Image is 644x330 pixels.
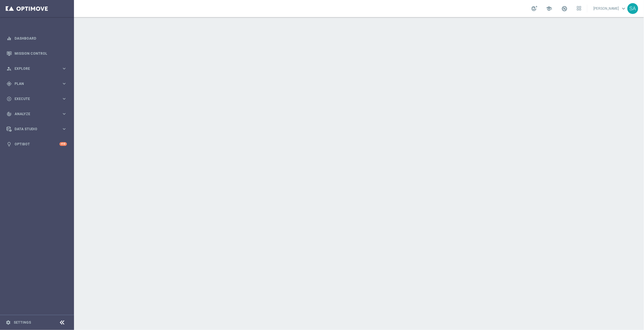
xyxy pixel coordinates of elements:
[7,66,12,71] i: person_search
[6,127,67,131] button: Data Studio keyboard_arrow_right
[7,137,67,152] div: Optibot
[61,81,67,86] i: keyboard_arrow_right
[6,82,67,86] button: gps_fixed Plan keyboard_arrow_right
[6,36,67,41] button: equalizer Dashboard
[593,4,627,13] a: [PERSON_NAME]keyboard_arrow_down
[6,112,67,116] button: track_changes Analyze keyboard_arrow_right
[7,66,61,71] div: Explore
[6,97,67,101] button: play_circle_outline Execute keyboard_arrow_right
[6,66,67,71] button: person_search Explore keyboard_arrow_right
[6,142,67,146] button: lightbulb Optibot +10
[7,81,12,86] i: gps_fixed
[7,96,12,101] i: play_circle_outline
[7,81,61,86] div: Plan
[61,111,67,117] i: keyboard_arrow_right
[7,127,61,132] div: Data Studio
[59,142,67,146] div: +10
[15,82,61,85] span: Plan
[6,320,11,325] i: settings
[7,111,12,117] i: track_changes
[61,96,67,101] i: keyboard_arrow_right
[61,126,67,132] i: keyboard_arrow_right
[546,5,552,12] span: school
[15,97,61,101] span: Execute
[15,67,61,70] span: Explore
[15,31,67,46] a: Dashboard
[15,46,67,61] a: Mission Control
[7,96,61,101] div: Execute
[7,111,61,117] div: Analyze
[621,5,627,12] span: keyboard_arrow_down
[7,31,67,46] div: Dashboard
[15,127,61,131] span: Data Studio
[627,3,638,14] div: SA
[15,137,59,152] a: Optibot
[61,66,67,71] i: keyboard_arrow_right
[6,51,67,56] button: Mission Control
[7,36,12,41] i: equalizer
[15,112,61,116] span: Analyze
[7,142,12,147] i: lightbulb
[7,46,67,61] div: Mission Control
[14,321,31,324] a: Settings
